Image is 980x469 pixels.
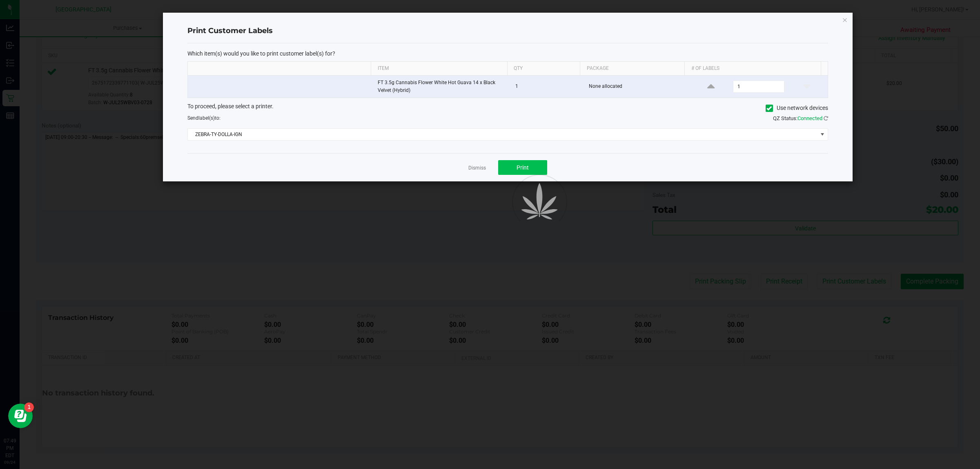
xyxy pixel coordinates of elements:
[24,402,34,412] iframe: Resource center unread badge
[684,62,821,76] th: # of labels
[198,115,215,121] span: label(s)
[181,102,834,114] div: To proceed, please select a printer.
[188,129,817,140] span: ZEBRA-TY-DOLLA-IGN
[8,404,33,428] iframe: Resource center
[468,165,486,172] a: Dismiss
[187,26,828,36] h4: Print Customer Labels
[773,115,828,121] span: QZ Status:
[187,50,828,57] p: Which item(s) would you like to print customer label(s) for?
[373,76,510,98] td: FT 3.5g Cannabis Flower White Hot Guava 14 x Black Velvet (Hybrid)
[797,115,822,121] span: Connected
[371,62,507,76] th: Item
[498,160,547,175] button: Print
[766,104,828,112] label: Use network devices
[187,115,220,121] span: Send to:
[580,62,684,76] th: Package
[584,76,690,98] td: None allocated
